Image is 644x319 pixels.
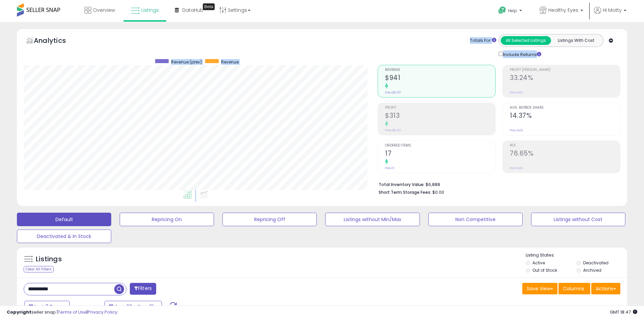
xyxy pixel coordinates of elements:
span: Compared to: [71,304,102,310]
h2: 76.65% [510,150,620,159]
button: Repricing On [120,213,214,226]
button: Default [17,213,111,226]
label: Archived [583,267,601,273]
button: Actions [591,283,620,294]
div: Clear All Filters [24,266,54,272]
span: Columns [563,285,584,292]
div: Include Returns [494,50,549,58]
a: Privacy Policy [88,309,117,315]
h2: $941 [385,74,495,83]
span: Avg. Buybox Share [510,106,620,110]
button: Non Competitive [428,213,523,226]
span: Revenue [221,59,239,65]
button: Aug-26 - Sep-01 [104,301,162,312]
button: Save View [522,283,557,294]
small: Prev: $0.00 [385,128,401,132]
div: Tooltip anchor [203,3,215,10]
small: Prev: N/A [510,166,523,170]
button: Listings without Min/Max [325,213,420,226]
span: Help [508,8,517,14]
span: ROI [510,144,620,148]
a: Terms of Use [58,309,87,315]
span: Profit [PERSON_NAME] [510,68,620,72]
h5: Listings [36,255,62,264]
button: Filters [130,283,156,295]
p: Listing States: [526,252,627,259]
span: Ordered Items [385,144,495,148]
li: $6,888 [379,180,615,188]
i: Get Help [498,6,506,15]
strong: Copyright [7,309,31,315]
div: seller snap | | [7,309,117,316]
label: Deactivated [583,260,609,266]
small: Prev: N/A [510,128,523,132]
span: 2025-09-9 18:47 GMT [610,309,637,315]
b: Short Term Storage Fees: [379,189,431,195]
span: Revenue [385,68,495,72]
button: Listings without Cost [531,213,625,226]
div: Totals For [470,37,496,44]
button: Repricing Off [222,213,317,226]
span: Revenue (prev) [171,59,202,65]
h5: Analytics [34,36,79,47]
span: Healthy Eyes [548,7,578,14]
small: Prev: N/A [510,90,523,95]
label: Out of Stock [532,267,557,273]
span: Overview [93,7,115,14]
h2: 17 [385,150,495,159]
span: $0.00 [432,189,444,195]
span: Profit [385,106,495,110]
button: Listings With Cost [551,36,601,45]
h2: $313 [385,112,495,121]
span: Last 7 Days [34,303,61,310]
h2: 33.24% [510,74,620,83]
button: Last 7 Days [24,301,70,312]
span: Aug-26 - Sep-01 [115,303,153,310]
a: Help [493,1,529,22]
label: Active [532,260,545,266]
button: Columns [558,283,590,294]
small: Prev: $0.00 [385,90,401,95]
small: Prev: 0 [385,166,395,170]
a: Hi Motty [594,7,626,22]
span: Listings [141,7,159,14]
b: Total Inventory Value: [379,182,425,187]
button: Deactivated & In Stock [17,230,111,243]
span: Hi Motty [603,7,622,14]
button: All Selected Listings [501,36,551,45]
h2: 14.37% [510,112,620,121]
span: DataHub [182,7,204,14]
